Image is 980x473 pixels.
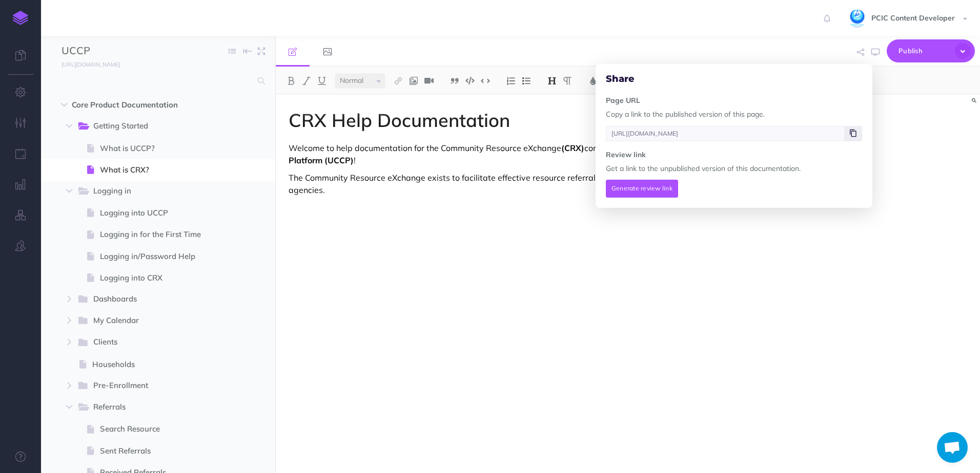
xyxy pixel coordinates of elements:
[62,61,120,68] small: [URL][DOMAIN_NAME]
[100,250,214,263] span: Logging in/Password Help
[606,180,678,197] button: Generate review link
[887,39,975,62] button: Publish
[93,293,198,306] span: Dashboards
[100,142,214,155] span: What is UCCP?
[606,74,862,84] h4: Share
[289,110,756,131] h1: CRX Help Documentation
[72,99,201,111] span: Core Product Documentation
[506,77,516,85] img: Ordered list button
[481,77,490,84] img: Inline code button
[93,379,198,393] span: Pre-Enrollment
[606,163,862,174] p: Get a link to the unpublished version of this documentation.
[547,77,557,85] img: Headings dropdown button
[317,77,326,85] img: Underline button
[100,272,214,284] span: Logging into CRX
[899,43,950,59] span: Publish
[394,77,403,85] img: Link button
[93,185,198,198] span: Logging in
[289,171,756,196] p: The Community Resource eXchange exists to facilitate effective resource referrals between siloed ...
[93,336,198,349] span: Clients
[866,13,960,23] span: PCIC Content Developer
[937,432,968,463] a: Open chat
[606,95,640,106] label: Page URL
[450,77,459,85] img: Blockquote button
[606,109,862,120] p: Copy a link to the published version of this page.
[92,358,214,371] span: Households
[563,77,572,85] img: Paragraph button
[100,228,214,241] span: Logging in for the First Time
[93,120,198,133] span: Getting Started
[62,44,182,59] input: Documentation Name
[100,207,214,219] span: Logging into UCCP
[93,401,198,414] span: Referrals
[100,164,214,176] span: What is CRX?
[289,142,756,166] p: Welcome to help documentation for the Community Resource eXchange component of the !
[93,314,198,328] span: My Calendar
[465,77,475,84] img: Code block button
[522,77,531,85] img: Unordered list button
[41,59,130,69] a: [URL][DOMAIN_NAME]
[100,423,214,435] span: Search Resource
[13,11,28,25] img: logo-mark.svg
[561,143,584,153] strong: (CRX)
[606,149,646,160] label: Review link
[424,77,434,85] img: Add video button
[302,77,311,85] img: Italic button
[287,77,296,85] img: Bold button
[100,445,214,457] span: Sent Referrals
[848,10,866,28] img: dRQN1hrEG1J5t3n3qbq3RfHNZNloSxXOgySS45Hu.jpg
[588,77,598,85] img: Text color button
[62,72,252,90] input: Search
[409,77,418,85] img: Add image button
